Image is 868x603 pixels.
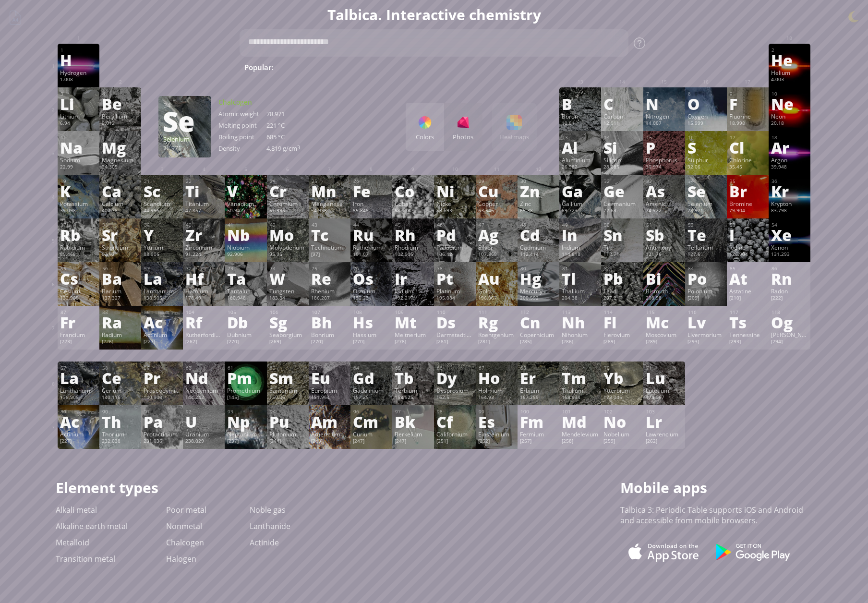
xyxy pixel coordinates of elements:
div: I [729,227,766,242]
div: Phosphorus [646,156,683,164]
div: Potassium [60,200,97,207]
div: Cesium [60,287,97,295]
div: 35 [730,178,766,184]
div: Magnesium [102,156,139,164]
div: 63.546 [478,207,515,215]
div: Xe [771,227,808,242]
div: 35.45 [729,164,766,171]
div: Antimony [646,243,683,251]
div: O [687,96,724,111]
div: 9 [730,91,766,97]
div: 14 [604,134,640,141]
div: H [60,52,97,68]
div: 10 [772,91,808,97]
div: 34 [688,178,724,184]
div: 87.62 [102,251,139,259]
div: 40 [186,222,222,228]
div: 78.971 [687,207,724,215]
div: Beryllium [102,112,139,120]
div: Colors [406,133,444,141]
div: Yttrium [144,243,181,251]
div: He [771,52,808,68]
div: 4.003 [771,76,808,84]
div: 28 [437,178,473,184]
div: 3 [60,91,97,97]
div: 24 [270,178,306,184]
div: Cl [729,140,766,155]
div: 50.942 [227,207,264,215]
div: 82 [604,265,640,272]
div: 55 [60,265,97,272]
div: 72.63 [603,207,640,215]
div: 29 [479,178,515,184]
div: 10.81 [562,120,599,128]
div: Si [603,140,640,155]
div: 107.868 [478,251,515,259]
div: 18 [772,134,808,141]
div: 17 [730,134,766,141]
sub: 2 [395,67,398,73]
div: 14.007 [646,120,683,128]
h1: Talbica. Interactive chemistry [50,5,818,24]
div: 58.933 [395,207,432,215]
div: 16 [688,134,724,141]
div: K [60,183,97,199]
div: 7 [646,91,683,97]
div: Ag [478,227,515,242]
sub: 2 [490,67,493,73]
div: 121.76 [646,251,683,259]
div: Boron [562,112,599,120]
a: Chalcogen [166,537,204,548]
div: Be [102,96,139,111]
div: 114.818 [562,251,599,259]
div: 18.998 [729,120,766,128]
div: 102.906 [395,251,432,259]
div: W [269,271,306,286]
div: 47 [479,222,515,228]
div: Germanium [603,200,640,207]
div: Chromium [269,200,306,207]
div: 21 [144,178,181,184]
div: 54.938 [311,207,348,215]
div: Barium [102,287,139,295]
sub: 4 [438,67,441,73]
div: Os [353,271,390,286]
div: Zr [185,227,222,242]
div: 51.996 [269,207,306,215]
div: Ba [102,271,139,286]
div: 49 [562,222,599,228]
div: Argon [771,156,808,164]
div: 31 [562,178,599,184]
div: 79 [479,265,515,272]
div: 58.693 [436,207,473,215]
div: Ar [771,140,808,155]
div: 43 [312,222,348,228]
div: 36 [772,178,808,184]
div: 12 [102,134,139,141]
div: Vanadium [227,200,264,207]
div: In [562,227,599,242]
div: Selenium [687,200,724,207]
div: 127.6 [687,251,724,259]
div: Xenon [771,243,808,251]
div: Se [163,113,206,129]
div: N [646,96,683,111]
div: Nitrogen [646,112,683,120]
div: S [687,140,724,155]
div: 22.99 [60,164,97,171]
div: Indium [562,243,599,251]
div: 78.971 [266,109,314,118]
div: Hf [185,271,222,286]
div: 6.94 [60,120,97,128]
div: 56 [102,265,139,272]
div: Tl [562,271,599,286]
div: 78 [437,265,473,272]
div: 13 [562,134,599,141]
div: 6 [604,91,640,97]
a: Poor metal [166,505,206,515]
div: Niobium [227,243,264,251]
div: Sr [102,227,139,242]
div: 46 [437,222,473,228]
div: 45 [395,222,432,228]
div: Tc [311,227,348,242]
